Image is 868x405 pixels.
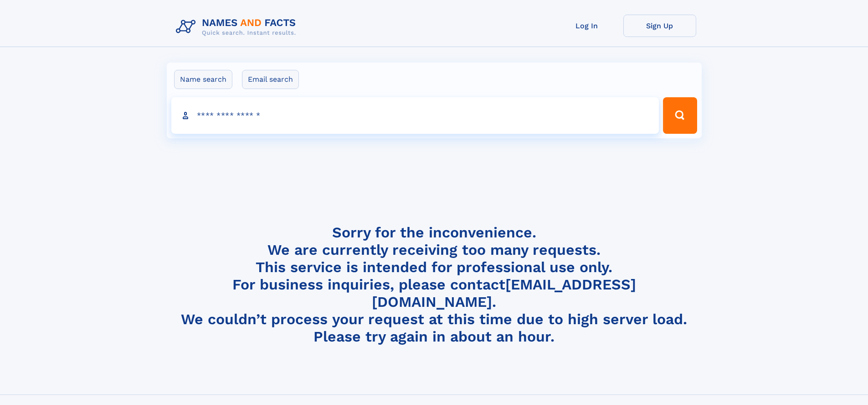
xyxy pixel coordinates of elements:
[174,70,232,89] label: Name search
[623,15,696,37] a: Sign Up
[550,15,623,37] a: Log In
[172,224,696,346] h4: Sorry for the inconvenience. We are currently receiving too many requests. This service is intend...
[663,97,697,134] button: Search Button
[242,70,299,89] label: Email search
[171,97,659,134] input: search input
[172,15,303,39] img: Logo Names and Facts
[372,276,636,310] a: [EMAIL_ADDRESS][DOMAIN_NAME]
